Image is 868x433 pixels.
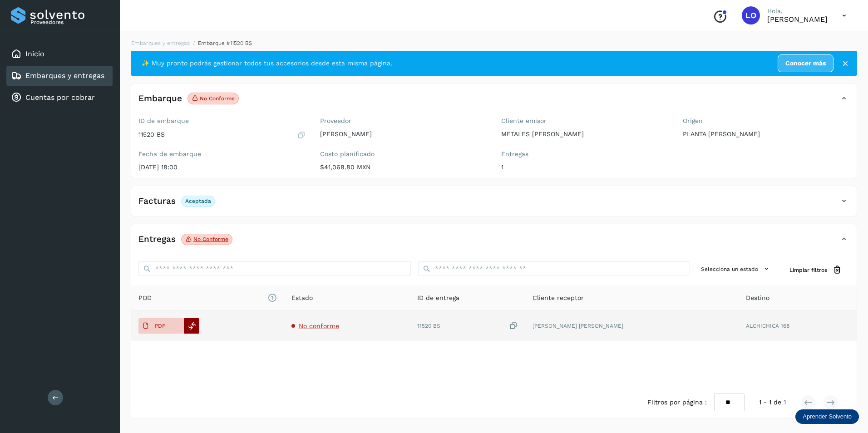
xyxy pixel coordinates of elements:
span: Destino [746,293,769,303]
p: 1 [501,163,668,171]
label: ID de embarque [138,117,306,125]
p: METALES [PERSON_NAME] [501,130,668,138]
a: Embarques y entregas [131,40,190,46]
h4: Entregas [138,234,176,245]
p: LEONILA ORTEGA PIÑA [767,15,828,24]
span: 1 - 1 de 1 [759,398,786,407]
div: Embarques y entregas [6,66,113,86]
div: EntregasNo conforme [131,231,857,254]
p: No conforme [193,236,228,242]
p: PLANTA [PERSON_NAME] [683,130,850,138]
p: Proveedores [30,19,109,25]
button: Selecciona un estado [697,261,775,276]
p: PDF [155,323,165,329]
label: Origen [683,117,850,125]
p: No conforme [200,95,235,102]
p: $41,068.80 MXN [320,163,487,171]
a: Conocer más [778,54,833,72]
span: No conforme [299,322,339,330]
p: [PERSON_NAME] [320,130,487,138]
label: Entregas [501,150,668,158]
div: FacturasAceptada [131,193,857,216]
span: Limpiar filtros [789,266,827,274]
h4: Facturas [138,196,176,207]
label: Costo planificado [320,150,487,158]
div: Cuentas por cobrar [6,88,113,108]
p: 11520 BS [138,131,165,138]
div: EmbarqueNo conforme [131,91,857,113]
span: Estado [291,293,313,303]
span: Embarque #11520 BS [198,40,252,46]
h4: Embarque [138,93,182,104]
button: PDF [138,318,184,334]
span: ✨ Muy pronto podrás gestionar todos tus accesorios desde esta misma página. [142,59,392,68]
button: Limpiar filtros [782,261,849,278]
nav: breadcrumb [131,39,857,47]
span: Cliente receptor [533,293,584,303]
label: Proveedor [320,117,487,125]
a: Embarques y entregas [25,71,104,80]
td: ALCHICHICA 168 [739,311,857,341]
label: Cliente emisor [501,117,668,125]
p: Hola, [767,7,828,15]
div: Aprender Solvento [795,409,859,424]
span: ID de entrega [417,293,459,303]
p: Aceptada [185,198,211,204]
div: 11520 BS [417,321,518,331]
span: Filtros por página : [647,398,707,407]
td: [PERSON_NAME] [PERSON_NAME] [525,311,739,341]
a: Cuentas por cobrar [25,93,95,102]
a: Inicio [25,49,44,58]
label: Fecha de embarque [138,150,306,158]
div: Reemplazar POD [184,318,199,334]
p: Aprender Solvento [803,413,852,420]
p: [DATE] 18:00 [138,163,306,171]
span: POD [138,293,277,303]
div: Inicio [6,44,113,64]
